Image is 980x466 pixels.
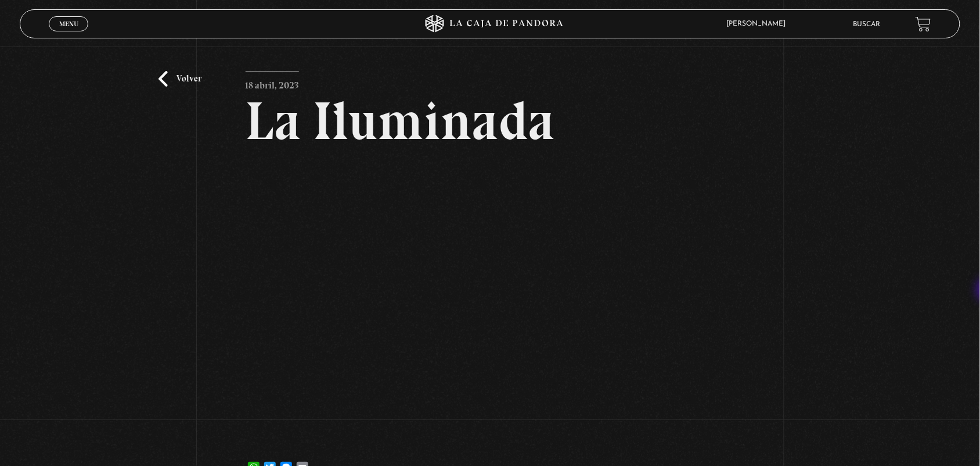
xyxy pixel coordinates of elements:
p: 18 abril, 2023 [246,71,299,94]
h2: La Iluminada [246,94,735,148]
span: [PERSON_NAME] [721,20,798,27]
a: Buscar [853,21,881,28]
span: Menu [59,20,78,27]
a: Volver [158,71,201,87]
a: View your shopping cart [916,16,931,32]
span: Cerrar [55,30,82,38]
